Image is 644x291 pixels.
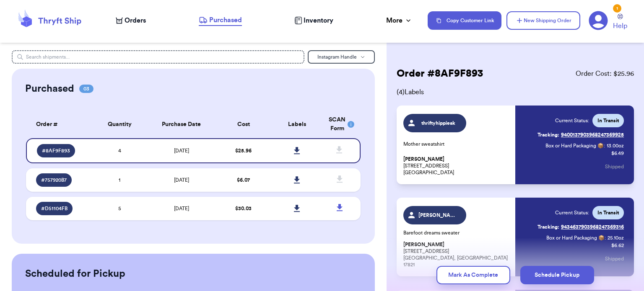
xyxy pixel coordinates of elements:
p: $ 6.62 [611,242,624,249]
span: Current Status: [555,209,589,216]
span: thriftyhippieak [418,120,458,126]
p: [STREET_ADDRESS] [GEOGRAPHIC_DATA], [GEOGRAPHIC_DATA] 17821 [403,241,510,268]
span: [DATE] [174,178,189,183]
button: Shipped [605,157,624,176]
th: Purchase Date [146,111,217,138]
span: 1 [119,178,120,183]
span: $ 30.03 [235,206,252,211]
button: Mark As Complete [436,266,510,284]
span: Inventory [304,15,333,26]
span: # 757920B7 [41,177,67,183]
span: Instagram Handle [317,54,357,59]
span: In Transit [597,117,619,124]
p: Mother sweatshirt [403,141,510,147]
span: # 8AF9F893 [42,147,70,154]
span: Order Cost: $ 25.96 [576,69,634,79]
a: Tracking:9434637903968247369316 [538,220,624,234]
span: # D51104FB [41,205,68,212]
button: New Shipping Order [506,11,580,30]
span: [PERSON_NAME] [403,156,444,162]
th: Labels [270,111,324,138]
a: Orders [116,15,146,26]
span: 13.00 oz [607,142,624,149]
a: Purchased [199,15,242,26]
span: Help [613,21,627,31]
span: In Transit [597,209,619,216]
th: Quantity [93,111,146,138]
button: Schedule Pickup [520,266,594,284]
a: Inventory [294,15,333,26]
div: 1 [613,4,621,13]
div: More [386,15,413,26]
span: ( 4 ) Labels [397,87,634,97]
span: : [604,142,605,149]
h2: Order # 8AF9F893 [397,67,483,80]
span: Tracking: [538,224,559,230]
p: Barefoot dreams sweater [403,229,510,236]
button: Shipped [605,250,624,268]
a: Tracking:9400137903968247369925 [538,128,624,142]
span: $ 25.96 [235,148,252,153]
a: Help [613,14,627,31]
th: Order # [26,111,93,138]
span: Current Status: [555,117,589,124]
th: Cost [217,111,270,138]
input: Search shipments... [12,50,304,64]
span: 03 [79,85,93,93]
span: [PERSON_NAME] [418,212,458,219]
span: Purchased [209,15,242,25]
span: Orders [125,15,146,26]
span: [DATE] [174,206,189,211]
button: Instagram Handle [308,50,375,64]
a: 1 [589,11,608,30]
span: [PERSON_NAME] [403,242,444,248]
span: 25.10 oz [608,234,624,241]
span: [DATE] [174,148,189,153]
span: $ 6.07 [237,178,250,183]
button: Copy Customer Link [428,11,501,30]
h2: Purchased [25,82,74,95]
h2: Scheduled for Pickup [25,267,125,281]
span: 5 [118,206,121,211]
span: Box or Hard Packaging 📦 [545,143,604,148]
span: Box or Hard Packaging 📦 [546,235,605,240]
span: 4 [118,148,121,153]
div: SCAN Form [329,116,351,133]
p: $ 6.49 [611,150,624,157]
p: [STREET_ADDRESS] [GEOGRAPHIC_DATA] [403,156,510,176]
span: : [605,234,606,241]
span: Tracking: [538,131,559,138]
